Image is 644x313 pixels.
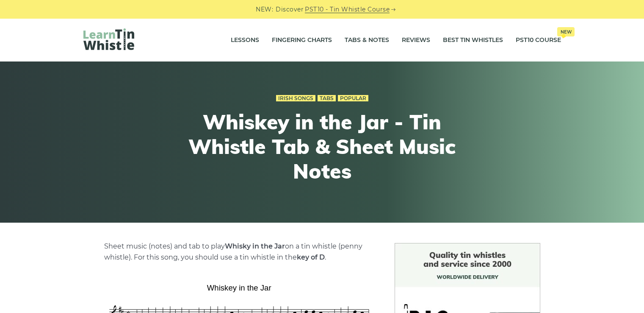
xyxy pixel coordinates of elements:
a: Tabs [318,95,336,102]
a: Tabs & Notes [345,30,389,51]
strong: Whisky in the Jar [225,242,285,250]
a: Reviews [402,30,430,51]
span: New [557,27,575,36]
a: Fingering Charts [272,30,332,51]
h1: Whiskey in the Jar - Tin Whistle Tab & Sheet Music Notes [166,110,478,183]
a: Irish Songs [276,95,315,102]
img: LearnTinWhistle.com [83,28,134,50]
a: Popular [338,95,368,102]
a: Lessons [231,30,259,51]
a: Best Tin Whistles [443,30,503,51]
strong: key of D [297,253,325,261]
p: Sheet music (notes) and tab to play on a tin whistle (penny whistle). For this song, you should u... [104,241,374,263]
a: PST10 CourseNew [516,30,561,51]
